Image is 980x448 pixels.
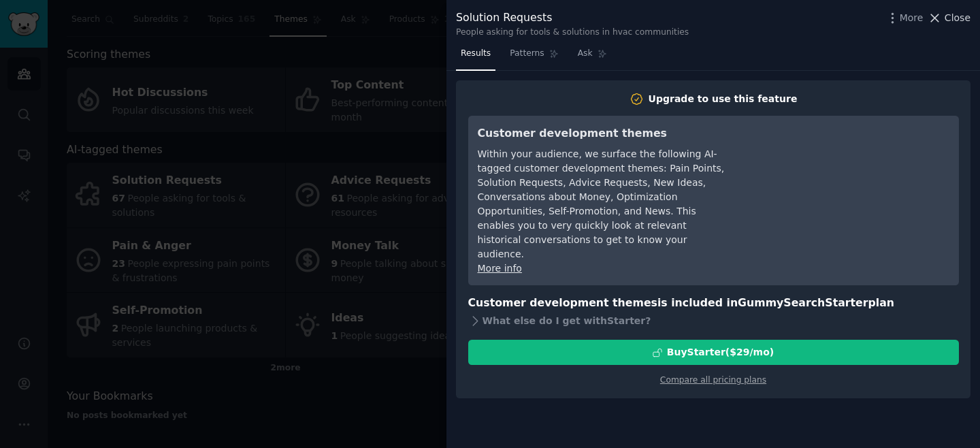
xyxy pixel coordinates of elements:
span: Close [945,11,970,25]
span: Results [461,48,491,60]
a: More info [478,263,522,274]
a: Results [456,43,495,71]
div: Buy Starter ($ 29 /mo ) [667,345,774,359]
button: Close [928,11,970,25]
iframe: YouTube video player [745,125,949,227]
span: Ask [578,48,593,60]
span: GummySearch Starter [738,296,868,309]
div: Solution Requests [456,10,689,27]
a: Compare all pricing plans [660,375,766,385]
div: Within your audience, we surface the following AI-tagged customer development themes: Pain Points... [478,147,726,261]
button: More [885,11,924,25]
div: People asking for tools & solutions in hvac communities [456,27,689,39]
div: Upgrade to use this feature [649,92,798,106]
h3: Customer development themes [478,125,726,142]
a: Patterns [505,43,563,71]
span: Patterns [510,48,544,60]
span: More [900,11,924,25]
button: BuyStarter($29/mo) [468,340,959,365]
a: Ask [573,43,612,71]
div: What else do I get with Starter ? [468,311,959,330]
h3: Customer development themes is included in plan [468,295,959,312]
